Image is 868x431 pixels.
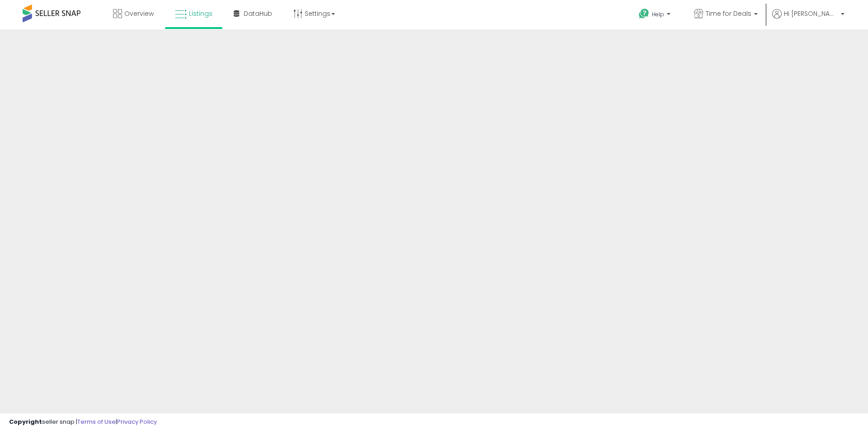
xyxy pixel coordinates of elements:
span: Time for Deals [706,9,751,18]
a: Hi [PERSON_NAME] [772,9,844,29]
i: Get Help [638,8,650,19]
span: Listings [189,9,212,18]
span: DataHub [244,9,272,18]
span: Overview [124,9,154,18]
span: Hi [PERSON_NAME] [784,9,838,18]
span: Help [652,10,664,18]
a: Help [632,1,679,29]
